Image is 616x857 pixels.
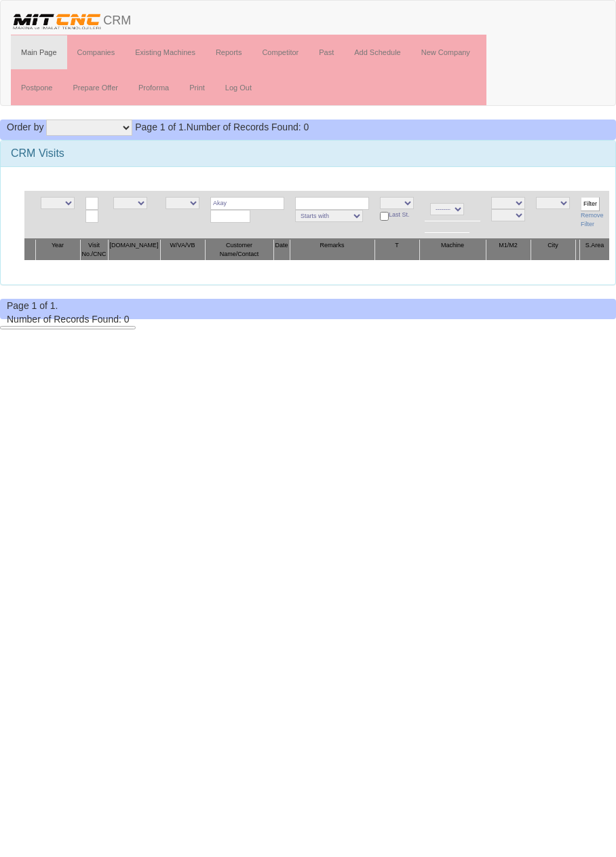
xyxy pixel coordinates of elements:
th: Machine [419,239,486,261]
a: CRM [1,1,141,35]
td: Last St. [374,191,419,239]
span: Page 1 of 1. [7,300,58,311]
a: Competitor [252,35,309,69]
h3: CRM Visits [11,147,605,160]
th: [DOMAIN_NAME] [108,239,160,261]
a: Log Out [215,71,262,105]
a: Add Schedule [344,35,411,69]
a: Past [309,35,344,69]
a: Existing Machines [125,35,206,69]
th: Visit No./CNC [80,239,108,261]
a: Companies [67,35,126,69]
a: Prepare Offer [62,71,128,105]
th: City [531,239,575,261]
a: Postpone [11,71,62,105]
a: Remove Filter [581,212,604,227]
span: Number of Records Found: 0 [135,122,309,132]
th: T [374,239,419,261]
a: Proforma [128,71,179,105]
a: Print [179,71,215,105]
input: Filter [581,197,600,211]
th: M1/M2 [486,239,531,261]
th: Date [273,239,290,261]
span: Page 1 of 1. [135,122,187,132]
img: header.png [11,11,103,31]
a: Reports [206,35,252,69]
th: Remarks [290,239,374,261]
span: Number of Records Found: 0 [7,314,130,325]
th: Year [35,239,80,261]
th: W/VA/VB [160,239,205,261]
th: Customer Name/Contact [205,239,273,261]
a: New Company [411,35,480,69]
th: S.Area [580,239,609,261]
a: Main Page [11,35,67,69]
